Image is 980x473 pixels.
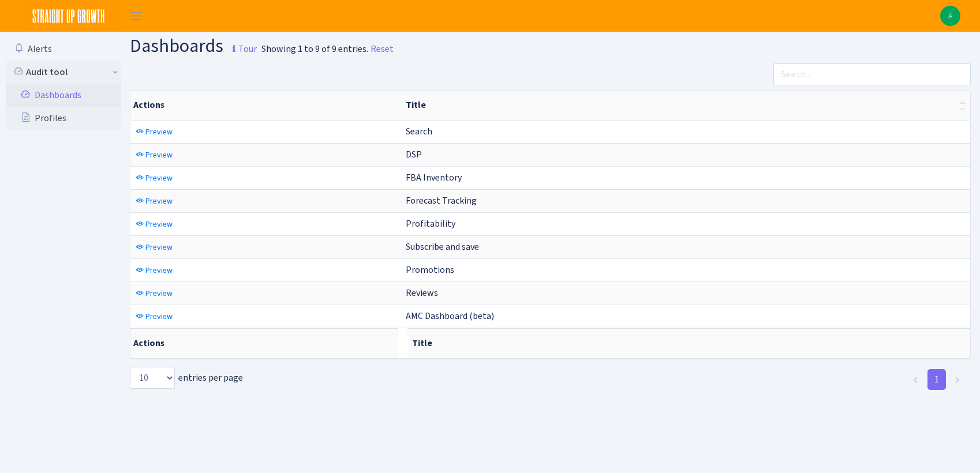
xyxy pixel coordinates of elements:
[227,39,257,59] small: Tour
[6,61,121,84] a: Audit tool
[133,307,175,325] a: Preview
[133,261,175,279] a: Preview
[406,241,479,253] span: Subscribe and save
[133,169,175,187] a: Preview
[133,284,175,302] a: Preview
[145,219,173,230] span: Preview
[223,33,257,58] a: Tour
[130,91,401,120] th: Actions
[133,192,175,210] a: Preview
[133,215,175,233] a: Preview
[371,42,394,56] a: Reset
[130,367,175,389] select: entries per page
[940,6,960,26] img: Alisha
[406,148,422,160] span: DSP
[406,125,432,137] span: Search
[261,42,368,56] div: Showing 1 to 9 of 9 entries.
[401,91,970,120] th: Title : activate to sort column ascending
[145,126,173,137] span: Preview
[927,369,946,390] a: 1
[6,107,121,130] a: Profiles
[773,63,971,85] input: Search...
[133,238,175,256] a: Preview
[406,310,494,322] span: AMC Dashboard (beta)
[130,328,398,358] th: Actions
[133,146,175,164] a: Preview
[6,37,121,61] a: Alerts
[145,149,173,160] span: Preview
[145,265,173,276] span: Preview
[406,217,455,230] span: Profitability
[133,123,175,141] a: Preview
[145,172,173,183] span: Preview
[130,367,243,389] label: entries per page
[145,196,173,207] span: Preview
[145,288,173,299] span: Preview
[940,6,960,26] a: A
[122,6,151,25] button: Toggle navigation
[406,287,438,299] span: Reviews
[145,311,173,322] span: Preview
[145,242,173,253] span: Preview
[406,171,462,183] span: FBA Inventory
[407,328,970,358] th: Title
[6,84,121,107] a: Dashboards
[130,36,257,59] h1: Dashboards
[406,264,454,276] span: Promotions
[406,194,477,207] span: Forecast Tracking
